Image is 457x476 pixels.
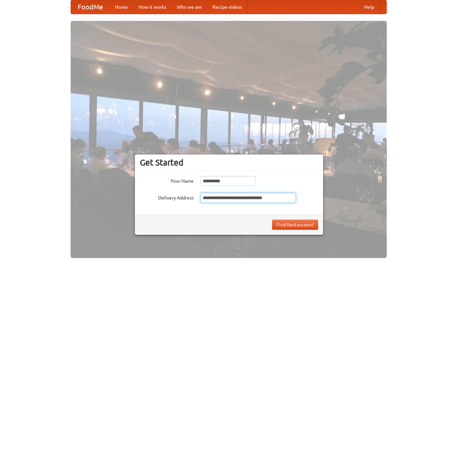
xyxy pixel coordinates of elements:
a: Help [359,0,380,14]
label: Your Name [140,176,194,184]
a: How it works [133,0,172,14]
a: Who we are [172,0,207,14]
button: Find Restaurants! [272,220,318,230]
a: Home [110,0,133,14]
label: Delivery Address [140,193,194,201]
h3: Get Started [140,157,318,168]
a: FoodMe [71,0,110,14]
a: Recipe videos [207,0,247,14]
